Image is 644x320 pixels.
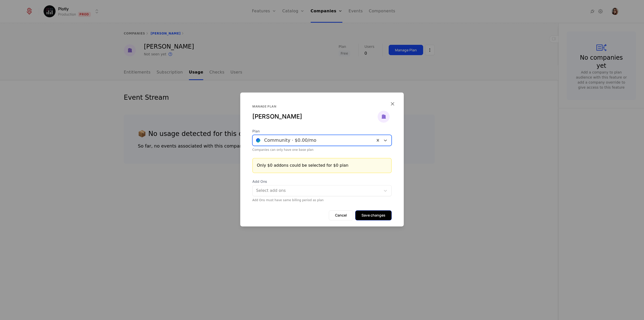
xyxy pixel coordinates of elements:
[257,162,387,168] div: Only $0 addons could be selected for $0 plan
[252,104,378,109] div: Manage plan
[378,111,390,123] img: Jessica Beaudoin
[252,179,392,184] span: Add Ons
[252,198,392,202] div: Add Ons must have same billing period as plan
[329,210,353,220] button: Cancel
[256,188,378,194] div: Select add ons
[252,113,378,121] div: [PERSON_NAME]
[252,148,392,152] div: Companies can only have one base plan
[252,129,392,134] span: Plan
[355,210,392,220] button: Save changes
